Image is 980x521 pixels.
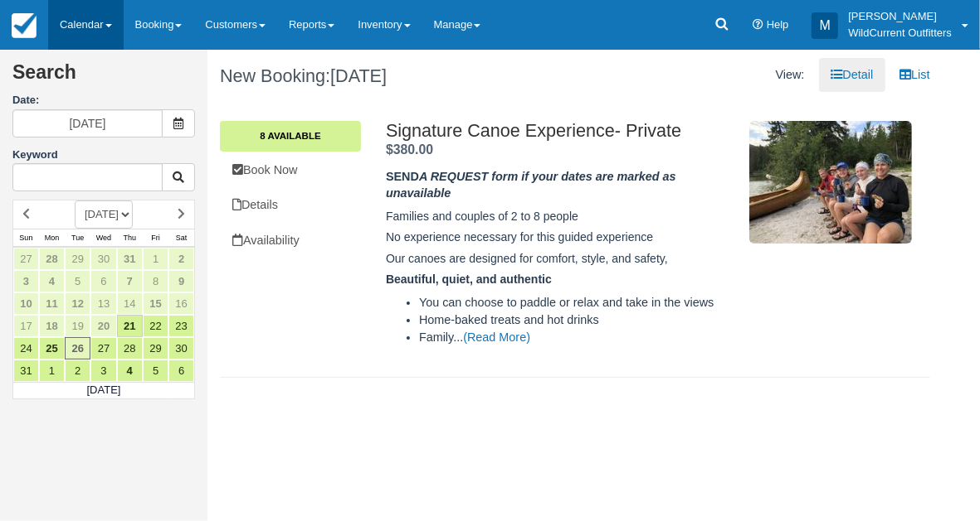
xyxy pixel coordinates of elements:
[753,20,763,31] i: Help
[220,153,361,187] a: Book Now
[65,248,90,270] a: 29
[117,248,143,270] a: 31
[419,294,737,311] li: You can choose to paddle or relax and take in the views
[117,229,143,247] th: Thu
[13,382,195,398] td: [DATE]
[39,270,65,292] a: 4
[819,58,886,92] a: Detail
[220,188,361,222] a: Details
[13,292,39,315] a: 10
[168,315,194,337] a: 23
[463,330,530,344] a: (Read More)
[168,337,194,359] a: 30
[13,359,39,382] a: 31
[386,142,433,157] strong: Price: $380
[117,292,143,315] a: 14
[848,8,952,25] p: [PERSON_NAME]
[386,170,676,200] em: A REQUEST form if your dates are marked as unavailable
[419,311,737,329] li: Home-baked treats and hot drinks
[162,163,195,191] button: Keyword Search
[168,359,194,382] a: 6
[386,170,676,200] strong: SEND
[749,121,912,244] img: M10-6
[90,270,116,292] a: 6
[13,229,39,247] th: Sun
[117,270,143,292] a: 7
[330,65,387,86] span: [DATE]
[386,121,737,141] h2: Signature Canoe Experience- Private
[168,270,194,292] a: 9
[65,270,90,292] a: 5
[39,292,65,315] a: 11
[767,18,789,31] span: Help
[220,224,361,258] a: Availability
[39,315,65,337] a: 18
[887,58,942,92] a: List
[117,315,143,337] a: 21
[12,62,195,93] h2: Search
[143,337,168,359] a: 29
[386,210,737,223] h5: Families and couples of 2 to 8 people
[39,248,65,270] a: 28
[386,142,433,157] span: $380.00
[168,229,194,247] th: Sat
[13,315,39,337] a: 17
[65,359,90,382] a: 2
[65,337,90,359] a: 26
[90,315,116,337] a: 20
[39,359,65,382] a: 1
[143,270,168,292] a: 8
[12,93,195,109] label: Date:
[386,253,737,265] h5: Our canoes are designed for comfort, style, and safety,
[220,66,563,86] h1: New Booking:
[143,359,168,382] a: 5
[13,270,39,292] a: 3
[812,12,838,39] div: M
[143,292,168,315] a: 15
[90,359,116,382] a: 3
[419,329,737,346] li: Family...
[143,315,168,337] a: 22
[386,231,737,244] h5: No experience necessary for this guided experience
[168,248,194,270] a: 2
[848,25,952,41] p: WildCurrent Outfitters
[90,229,116,247] th: Wed
[65,292,90,315] a: 12
[90,292,116,315] a: 13
[117,359,143,382] a: 4
[90,337,116,359] a: 27
[220,121,361,151] a: 8 Available
[39,337,65,359] a: 25
[12,13,37,38] img: checkfront-main-nav-mini-logo.png
[143,248,168,270] a: 1
[386,273,552,286] strong: Beautiful, quiet, and authentic
[763,58,817,92] li: View:
[65,315,90,337] a: 19
[143,229,168,247] th: Fri
[90,248,116,270] a: 30
[65,229,90,247] th: Tue
[39,229,65,247] th: Mon
[168,292,194,315] a: 16
[12,148,58,161] label: Keyword
[13,337,39,359] a: 24
[13,248,39,270] a: 27
[117,337,143,359] a: 28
